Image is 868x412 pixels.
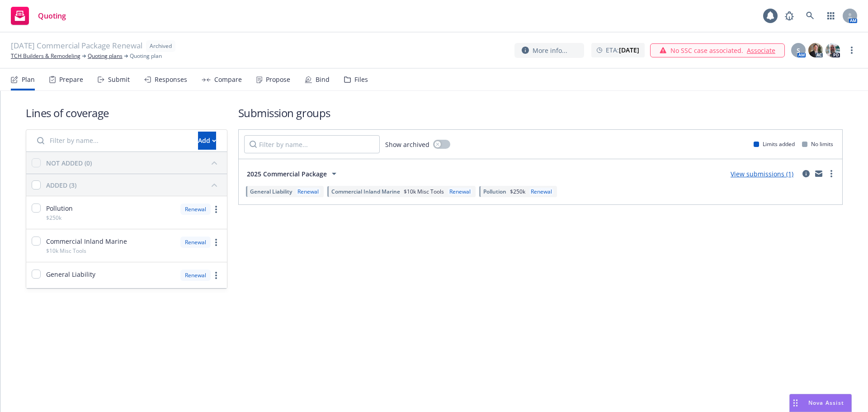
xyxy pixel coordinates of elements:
button: More info... [514,43,584,58]
button: Add [198,132,216,150]
img: photo [826,43,840,57]
div: Renewal [180,204,211,215]
span: No SSC case associated. [670,46,743,55]
div: No limits [802,140,833,148]
a: Associate [747,46,775,55]
span: More info... [533,46,567,55]
h1: Submission groups [238,105,843,120]
span: Pollution [483,188,506,195]
a: View submissions (1) [731,170,793,178]
span: Quoting [38,12,66,19]
div: Drag to move [790,394,801,412]
a: Report a Bug [780,7,798,25]
a: TCH Builders & Remodeling [11,52,80,60]
span: [DATE] Commercial Package Renewal [11,40,142,52]
strong: [DATE] [619,46,639,54]
a: more [211,204,222,215]
div: Bind [316,76,330,83]
div: Renewal [529,188,554,195]
div: Prepare [59,76,83,83]
span: Quoting plan [130,52,162,60]
input: Filter by name... [244,135,380,153]
div: Submit [108,76,130,83]
div: Plan [22,76,35,83]
div: Renewal [180,237,211,248]
span: 2025 Commercial Package [247,169,327,179]
span: General Liability [250,188,292,195]
div: Renewal [448,188,472,195]
button: Nova Assist [789,394,852,412]
span: $250k [510,188,525,195]
button: ADDED (3) [46,178,222,192]
div: Files [354,76,368,83]
a: more [211,270,222,281]
span: Commercial Inland Marine [331,188,400,195]
a: Search [801,7,819,25]
span: $10k Misc Tools [46,247,86,255]
span: $10k Misc Tools [404,188,444,195]
a: Switch app [822,7,840,25]
span: S [797,46,800,55]
div: Renewal [180,270,211,281]
div: Compare [214,76,242,83]
span: Show archived [385,140,429,149]
div: ADDED (3) [46,180,76,190]
a: more [846,45,857,56]
h1: Lines of coverage [26,105,227,120]
input: Filter by name... [32,132,193,150]
button: NOT ADDED (0) [46,156,222,170]
button: 2025 Commercial Package [244,165,342,183]
a: mail [813,168,824,179]
span: Commercial Inland Marine [46,237,127,246]
span: General Liability [46,270,95,279]
a: more [211,237,222,248]
div: NOT ADDED (0) [46,158,92,168]
img: photo [808,43,823,57]
div: Limits added [754,140,795,148]
a: Quoting plans [88,52,123,60]
span: $250k [46,214,61,222]
a: more [826,168,837,179]
div: Renewal [296,188,321,195]
div: Responses [155,76,187,83]
span: Pollution [46,204,73,213]
div: Propose [266,76,290,83]
a: Quoting [7,3,70,28]
a: circleInformation [801,168,811,179]
span: Archived [150,42,172,50]
span: ETA : [606,45,639,55]
span: Nova Assist [808,399,844,407]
